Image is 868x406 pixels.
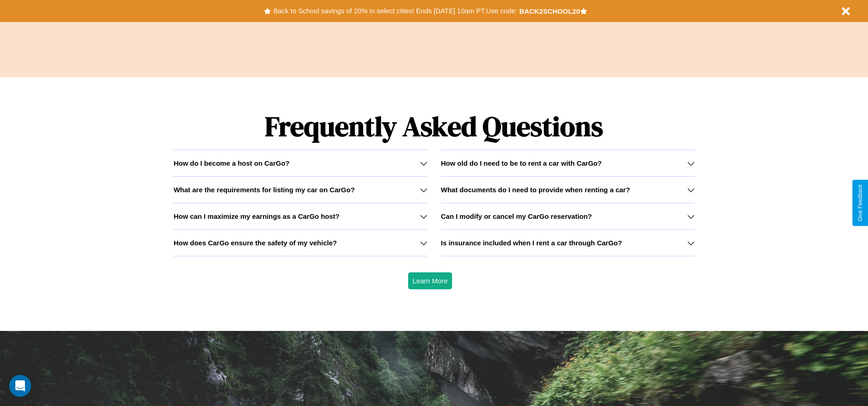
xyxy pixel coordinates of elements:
[857,184,863,222] div: Give Feedback
[441,212,592,220] h3: Can I modify or cancel my CarGo reservation?
[271,5,519,17] button: Back to School savings of 20% in select cities! Ends [DATE] 10am PT.Use code:
[173,186,355,194] h3: What are the requirements for listing my car on CarGo?
[173,159,289,167] h3: How do I become a host on CarGo?
[441,159,602,167] h3: How old do I need to be to rent a car with CarGo?
[519,7,580,15] b: BACK2SCHOOL20
[173,103,694,150] h1: Frequently Asked Questions
[441,186,630,194] h3: What documents do I need to provide when renting a car?
[9,375,31,397] div: Open Intercom Messenger
[408,272,453,289] button: Learn More
[173,239,337,247] h3: How does CarGo ensure the safety of my vehicle?
[441,239,622,247] h3: Is insurance included when I rent a car through CarGo?
[173,212,340,220] h3: How can I maximize my earnings as a CarGo host?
